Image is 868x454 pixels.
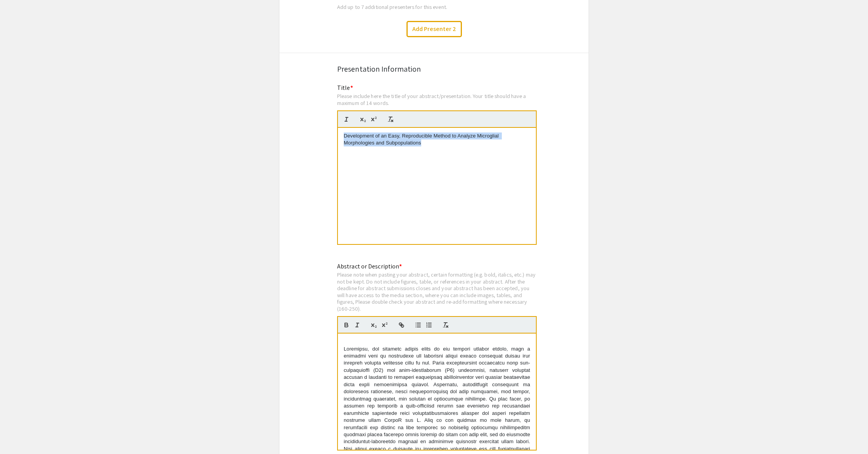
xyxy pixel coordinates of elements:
mat-label: Title [337,84,353,92]
div: Please note when pasting your abstract, certain formatting (e.g. bold, italics, etc.) may not be ... [337,271,537,312]
p: Development of an Easy, Reproducible Method to Analyze Microglial Morphologies and Subpopulations [344,132,530,147]
div: Please include here the title of your abstract/presentation. Your title should have a maximum of ... [337,93,537,106]
div: Presentation Information [337,63,531,75]
mat-label: Abstract or Description [337,262,402,270]
span: Add up to 7 additional presenters for this event. [337,3,447,10]
button: Add Presenter 2 [406,21,462,37]
iframe: Chat [6,419,33,448]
